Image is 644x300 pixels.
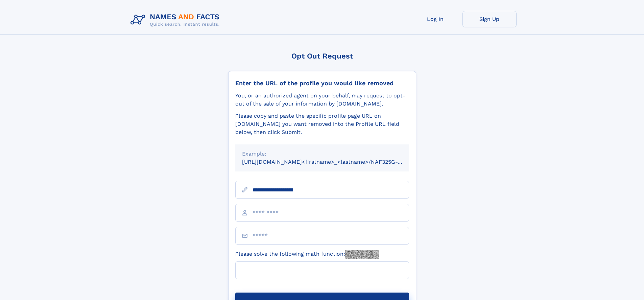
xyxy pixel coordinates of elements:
div: Please copy and paste the specific profile page URL on [DOMAIN_NAME] you want removed into the Pr... [235,112,409,136]
div: Enter the URL of the profile you would like removed [235,79,409,87]
img: Logo Names and Facts [128,11,225,29]
div: Example: [242,150,402,158]
label: Please solve the following math function: [235,250,379,259]
div: You, or an authorized agent on your behalf, may request to opt-out of the sale of your informatio... [235,92,409,108]
a: Sign Up [462,11,517,27]
small: [URL][DOMAIN_NAME]<firstname>_<lastname>/NAF325G-xxxxxxxx [242,159,422,165]
div: Opt Out Request [228,52,416,60]
a: Log In [408,11,462,27]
